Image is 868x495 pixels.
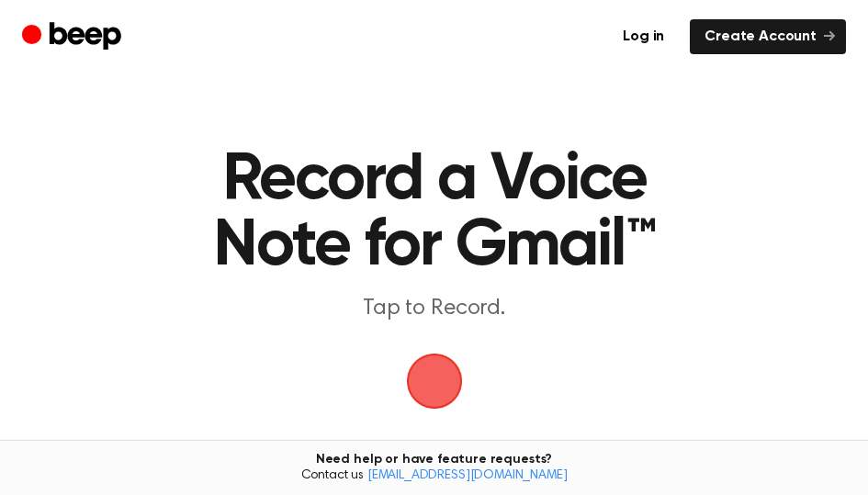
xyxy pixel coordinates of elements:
a: Create Account [690,19,846,54]
a: Log in [608,19,679,54]
a: [EMAIL_ADDRESS][DOMAIN_NAME] [367,469,568,482]
img: Beep Logo [407,354,462,409]
span: Contact us [11,468,857,485]
h1: Record a Voice Note for Gmail™ [198,147,670,279]
p: Tap to Record. [198,294,670,324]
a: Beep [22,19,126,55]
